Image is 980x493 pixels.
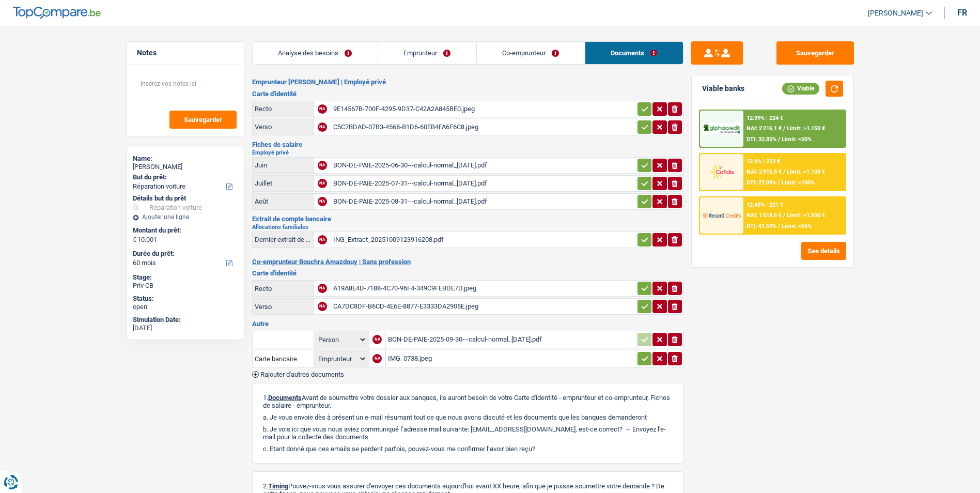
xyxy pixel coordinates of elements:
[787,168,825,175] span: Limit: >1.100 €
[255,179,312,187] div: Juillet
[333,232,634,248] div: ING_Extract_20251009123916208.pdf
[252,371,344,378] button: Rajouter d'autres documents
[585,42,683,64] a: Documents
[783,212,785,219] span: /
[746,179,776,186] span: DTI: 27.09%
[746,168,782,175] span: NAI: 2 916,5 €
[133,155,238,163] div: Name:
[746,136,776,143] span: DTI: 32.85%
[255,161,312,169] div: Juin
[782,223,812,229] span: Limit: <65%
[13,7,101,19] img: TopCompare Logo
[333,194,634,209] div: BON-DE-PAIE-2025-08-31---calcul-normal_[DATE].pdf
[318,104,327,114] div: NA
[778,136,780,143] span: /
[253,42,378,64] a: Analyse des besoins
[333,119,634,135] div: C5C7BDAD-07B3-4568-B1D6-60EB4FA6F6C8.jpeg
[255,197,312,205] div: Août
[746,202,783,208] div: 12.45% | 221 €
[133,250,236,258] label: Durée du prêt:
[255,303,312,311] div: Verso
[746,223,776,229] span: DTI: 41.59%
[260,371,344,378] span: Rajouter d'autres documents
[333,176,634,191] div: BON-DE-PAIE-2025-07-31---calcul-normal_[DATE].pdf
[184,116,222,123] span: Sauvegarder
[372,335,382,344] div: NA
[133,236,136,244] span: €
[133,324,238,332] div: [DATE]
[333,101,634,117] div: 9E14567B-700F-4295-9D37-C42A2A845BE0.jpeg
[252,150,683,156] h2: Employé privé
[318,284,327,293] div: NA
[477,42,585,64] a: Co-emprunteur
[778,179,780,186] span: /
[746,125,782,132] span: NAI: 2 216,1 €
[252,78,683,86] h2: Emprunteur [PERSON_NAME] | Employé privé
[252,224,683,230] h2: Allocations familiales
[133,226,236,235] label: Montant du prêt:
[263,413,673,421] p: a. Je vous envoie dès à présent un e-mail résumant tout ce que nous avons discuté et les doc...
[133,273,238,282] div: Stage:
[778,223,780,229] span: /
[263,394,673,409] p: 1. Avant de soumettre votre dossier aux banques, ils auront besoin de votre Carte d'identité - em...
[782,179,815,186] span: Limit: <100%
[252,270,683,276] h3: Carte d'identité
[133,163,238,171] div: [PERSON_NAME]
[169,111,237,129] button: Sauvegarder
[801,242,846,260] button: See details
[252,215,683,222] h3: Extrait de compte bancaire
[787,125,825,132] span: Limit: >1.150 €
[388,351,634,366] div: IMG_0738.jpeg
[133,295,238,303] div: Status:
[252,320,683,327] h3: Autre
[268,394,302,402] span: Documents
[133,173,236,181] label: But du prêt:
[787,212,825,219] span: Limit: >1.506 €
[133,213,238,221] div: Ajouter une ligne
[957,8,967,18] div: fr
[746,212,782,219] span: NAI: 1 518,6 €
[372,354,382,363] div: NA
[268,482,288,490] span: Timing
[703,206,741,225] img: Record Credits
[318,197,327,206] div: NA
[252,258,683,266] h2: Co-emprunteur Bouchra Amazdouy | Sans profession
[255,123,312,131] div: Verso
[263,425,673,441] p: b. Je vois ici que vous nous aviez communiqué l’adresse mail suivante: [EMAIL_ADDRESS][DOMAIN_NA...
[137,49,234,57] h5: Notes
[388,332,634,347] div: BON-DE-PAIE-2025-09-30---calcul-normal_[DATE].pdf
[782,83,819,94] div: Viable
[860,5,932,22] a: [PERSON_NAME]
[782,136,812,143] span: Limit: <50%
[318,179,327,188] div: NA
[333,299,634,314] div: CA7DC8DF-B6CD-4E6E-8877-E3333DA2906E.jpeg
[318,122,327,132] div: NA
[333,158,634,173] div: BON-DE-PAIE-2025-06-30---calcul-normal_[DATE].pdf
[776,41,854,65] button: Sauvegarder
[703,123,741,135] img: AlphaCredit
[333,281,634,296] div: A19A8E4D-7188-4C70-96F4-349C9FEBDE7D.jpeg
[783,125,785,132] span: /
[783,168,785,175] span: /
[703,162,741,181] img: Cofidis
[255,285,312,292] div: Recto
[133,303,238,311] div: open
[746,158,780,165] div: 12.9% | 223 €
[133,194,238,203] div: Détails but du prêt
[133,316,238,324] div: Simulation Date:
[318,161,327,170] div: NA
[263,445,673,453] p: c. Etant donné que ces emails se perdent parfois, pouvez-vous me confirmer l’avoir bien reçu?
[746,115,783,121] div: 12.99% | 224 €
[252,141,683,148] h3: Fiches de salaire
[133,282,238,290] div: Priv CB
[252,90,683,97] h3: Carte d'identité
[868,9,923,18] span: [PERSON_NAME]
[318,302,327,311] div: NA
[318,235,327,244] div: NA
[702,84,744,93] div: Viable banks
[255,236,312,243] div: Dernier extrait de compte pour vos allocations familiales
[255,105,312,113] div: Recto
[378,42,476,64] a: Emprunteur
